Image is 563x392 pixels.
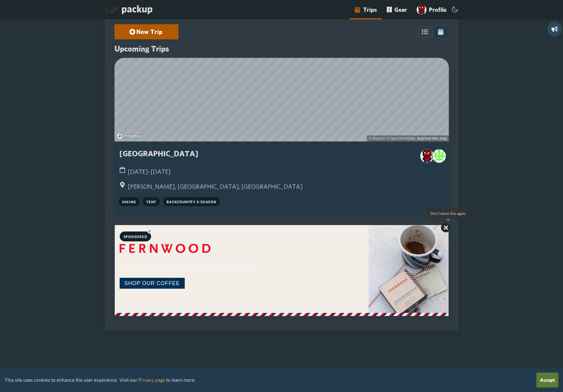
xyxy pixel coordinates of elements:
span: packup [121,3,153,15]
img: Fernwood Coffee Logo [120,244,210,253]
img: user564936 [432,149,446,163]
img: francislevesque [420,149,434,163]
h2: Upcoming Trips [114,44,449,53]
a: packup [105,4,153,16]
h3: [GEOGRAPHIC_DATA] [119,149,198,158]
a: Shop our coffee [120,278,185,289]
a: New Trip [122,25,171,39]
small: Hiking [122,200,136,204]
a: Map feedback [417,136,447,141]
a: OpenStreetMap [386,136,416,141]
small: Tent [146,200,156,204]
a: Mapbox logo [116,133,143,140]
div: [PERSON_NAME], [GEOGRAPHIC_DATA], [GEOGRAPHIC_DATA] [119,181,444,193]
a: Mapbox [369,136,385,141]
a: Privacy page [138,377,165,383]
small: This site uses cookies to enhance the user experience. Visit our to learn more. [5,377,196,383]
img: Fernwood Instant Coffee in use [369,225,449,316]
img: user avatar [417,5,426,15]
small: Backcountry 3-Season [167,200,216,204]
button: Accept cookies [536,373,558,387]
div: [DATE]–[DATE] [119,166,444,178]
small: Sponsored [124,234,147,239]
p: The luxury of great coffee, wherever your adventures take you [120,260,331,272]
